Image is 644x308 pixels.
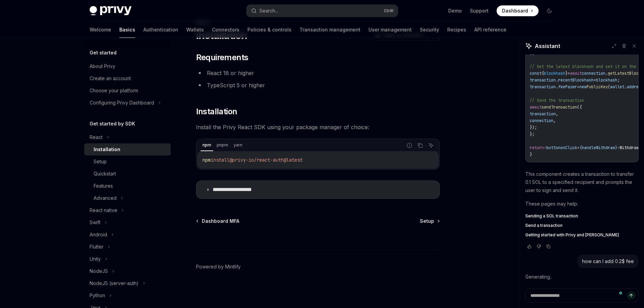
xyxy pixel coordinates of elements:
[544,71,565,76] span: blockhash
[211,157,230,163] span: install
[84,60,171,72] a: About Privy
[196,80,440,90] li: TypeScript 5 or higher
[427,141,435,150] button: Ask AI
[530,98,584,103] span: // Send the transaction
[624,84,627,90] span: .
[582,145,615,150] span: handleWithdraw
[525,170,639,194] p: This component creates a transaction to transfer 0.1 SOL to a specified recipient and prompts the...
[84,156,171,168] a: Setup
[90,243,103,251] div: Flutter
[200,141,213,149] div: npm
[610,84,624,90] span: wallet
[90,133,102,141] div: React
[577,145,579,150] span: =
[627,84,643,90] span: address
[90,231,107,239] div: Android
[497,5,539,16] a: Dashboard
[544,145,546,150] span: <
[186,22,204,38] a: Wallets
[84,180,171,192] a: Features
[560,145,577,150] span: onClick
[556,77,558,83] span: .
[530,132,534,137] span: };
[90,291,105,300] div: Python
[94,145,120,153] div: Installation
[525,223,639,228] a: Send a transaction
[202,157,211,163] span: npm
[90,120,135,128] h5: Get started by SDK
[143,22,178,38] a: Authentication
[84,72,171,85] a: Create an account
[530,77,556,83] span: transaction
[90,49,117,57] h5: Get started
[384,8,394,14] span: Ctrl K
[259,7,278,15] div: Search...
[530,118,553,123] span: connection
[90,6,132,16] img: dark logo
[558,77,594,83] span: recentBlockhash
[420,218,439,224] a: Setup
[617,145,620,150] span: >
[525,200,639,208] p: These pages may help:
[90,279,139,287] div: NodeJS (server-auth)
[90,62,115,70] div: About Privy
[90,206,117,214] div: React native
[368,22,412,38] a: User management
[90,267,108,275] div: NodeJS
[197,218,239,224] a: Dashboard MFA
[530,84,556,90] span: transaction
[416,141,425,150] button: Copy the contents from the code block
[587,84,608,90] span: PublicKey
[568,71,570,76] span: =
[196,68,440,78] li: React 18 or higher
[119,22,135,38] a: Basics
[556,111,558,117] span: ,
[90,255,101,263] div: Unity
[94,170,116,178] div: Quickstart
[525,213,639,219] a: Sending a SOL transaction
[474,22,506,38] a: API reference
[530,50,534,56] span: );
[502,7,528,14] span: Dashboard
[246,5,398,17] button: Search...CtrlK
[447,22,466,38] a: Recipes
[525,232,619,238] span: Getting started with Privy and [PERSON_NAME]
[605,71,608,76] span: .
[558,84,577,90] span: feePayer
[530,104,542,110] span: await
[247,22,291,38] a: Policies & controls
[579,145,582,150] span: {
[525,232,639,238] a: Getting started with Privy and [PERSON_NAME]
[420,218,434,224] span: Setup
[212,22,239,38] a: Connectors
[530,152,532,157] span: }
[546,145,560,150] span: button
[530,145,544,150] span: return
[230,157,303,163] span: @privy-io/react-auth@latest
[215,141,230,149] div: pnpm
[94,182,113,190] div: Features
[405,141,414,150] button: Report incorrect code
[579,84,587,90] span: new
[525,288,639,303] textarea: To enrich screen reader interactions, please activate Accessibility in Grammarly extension settings
[448,7,462,14] a: Demo
[570,71,582,76] span: await
[90,87,138,95] div: Choose your platform
[530,71,542,76] span: const
[596,77,617,83] span: blockhash
[94,158,107,166] div: Setup
[577,84,579,90] span: =
[608,84,610,90] span: (
[525,268,639,286] div: Generating..
[300,22,360,38] a: Transaction management
[615,145,617,150] span: }
[196,263,241,270] a: Powered by Mintlify
[577,104,582,110] span: ({
[84,85,171,97] a: Choose your platform
[530,125,537,130] span: });
[94,194,117,202] div: Advanced
[582,258,634,265] div: how can I add 0.2$ fee
[525,223,563,228] span: Send a transaction
[196,106,237,117] span: Installation
[196,122,440,132] span: Install the Privy React SDK using your package manager of choice:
